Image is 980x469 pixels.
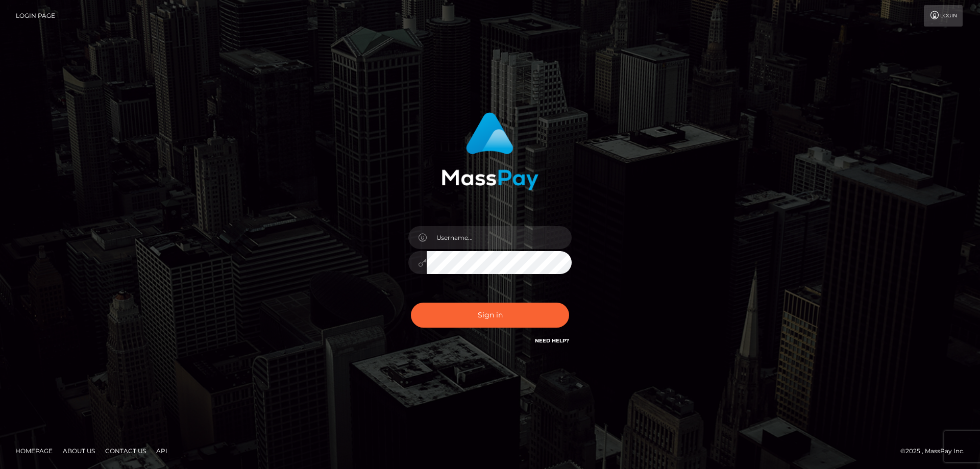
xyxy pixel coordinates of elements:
a: Login [924,5,963,27]
a: Need Help? [535,337,569,344]
input: Username... [427,226,572,249]
a: About Us [59,443,99,459]
a: Login Page [16,5,55,27]
div: © 2025 , MassPay Inc. [900,446,972,457]
a: API [152,443,171,459]
a: Contact Us [101,443,150,459]
a: Homepage [11,443,57,459]
img: MassPay Login [442,112,538,190]
button: Sign in [411,303,569,328]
